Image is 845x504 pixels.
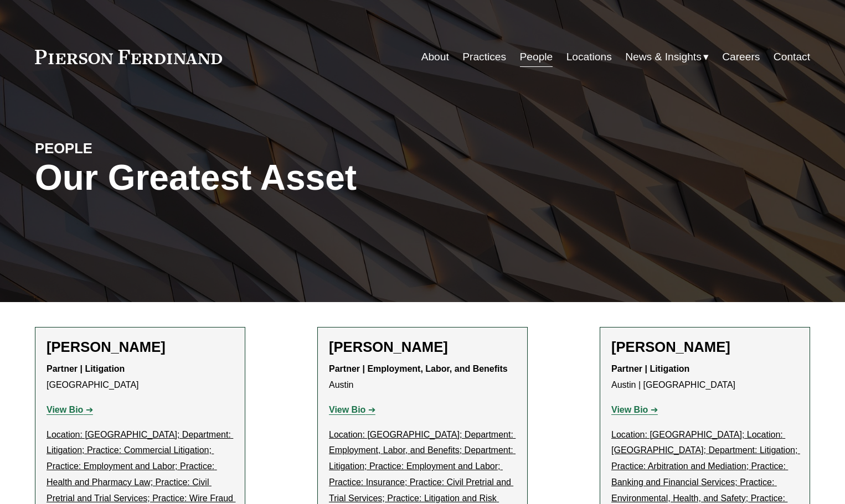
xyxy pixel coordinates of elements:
[566,46,612,67] a: Locations
[611,339,798,356] h2: [PERSON_NAME]
[329,405,365,414] strong: View Bio
[520,46,553,67] a: People
[625,48,702,67] span: News & Insights
[329,364,508,373] strong: Partner | Employment, Labor, and Benefits
[611,405,648,414] strong: View Bio
[611,405,658,414] a: View Bio
[611,364,689,373] strong: Partner | Litigation
[47,364,125,373] strong: Partner | Litigation
[47,361,234,393] p: [GEOGRAPHIC_DATA]
[47,339,234,356] h2: [PERSON_NAME]
[329,339,516,356] h2: [PERSON_NAME]
[421,46,449,67] a: About
[329,405,375,414] a: View Bio
[774,46,810,67] a: Contact
[462,46,506,67] a: Practices
[329,361,516,393] p: Austin
[722,46,760,67] a: Careers
[611,361,798,393] p: Austin | [GEOGRAPHIC_DATA]
[47,405,83,414] strong: View Bio
[47,405,93,414] a: View Bio
[35,139,229,157] h4: PEOPLE
[35,158,552,198] h1: Our Greatest Asset
[625,46,709,67] a: folder dropdown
